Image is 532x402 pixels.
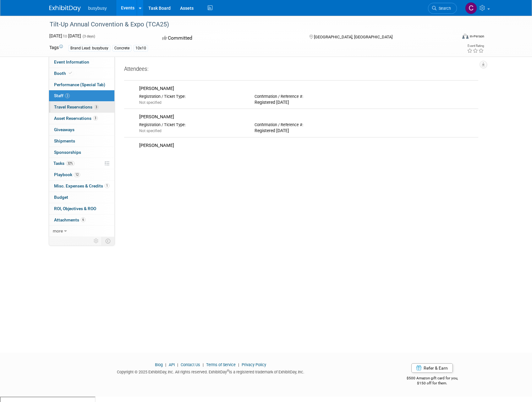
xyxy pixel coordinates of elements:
[124,65,478,74] div: Attendees:
[164,362,168,367] span: |
[88,6,107,11] span: busybusy
[54,71,73,76] span: Booth
[69,71,72,75] i: Booth reservation complete
[436,6,451,11] span: Search
[54,138,75,143] span: Shipments
[139,100,162,105] span: Not specified
[462,34,469,39] img: Format-Inperson.png
[134,45,148,52] div: 10x10
[428,3,457,14] a: Search
[139,114,476,120] div: [PERSON_NAME]
[181,362,200,367] a: Contact Us
[314,35,392,39] span: [GEOGRAPHIC_DATA], [GEOGRAPHIC_DATA]
[255,128,360,134] div: Registered [DATE]
[381,371,483,386] div: $500 Amazon gift card for you,
[49,79,114,90] a: Performance (Special Tab)
[49,169,114,180] a: Playbook12
[201,362,205,367] span: |
[49,147,114,158] a: Sponsorships
[169,362,175,367] a: API
[49,124,114,135] a: Giveaways
[237,362,241,367] span: |
[49,158,114,169] a: Tasks32%
[139,122,245,127] div: Registration / Ticket Type:
[69,45,110,52] div: Brand Lead: busybusy
[469,34,484,39] div: In-Person
[82,34,95,38] span: (3 days)
[54,206,96,211] span: ROI, Objectives & ROO
[420,33,485,42] div: Event Format
[54,172,80,177] span: Playbook
[49,181,114,192] a: Misc. Expenses & Credits1
[411,363,453,373] a: Refer & Earn
[65,93,70,98] span: 3
[49,68,114,79] a: Booth
[49,368,372,375] div: Copyright © 2025 ExhibitDay, Inc. All rights reserved. ExhibitDay is a registered trademark of Ex...
[62,33,68,38] span: to
[54,116,98,121] span: Asset Reservations
[139,94,245,99] div: Registration / Ticket Type:
[49,102,114,113] a: Travel Reservations3
[53,161,74,166] span: Tasks
[105,183,109,188] span: 1
[49,226,114,237] a: more
[139,142,476,148] div: [PERSON_NAME]
[54,104,99,109] span: Travel Reservations
[49,57,114,68] a: Event Information
[54,183,109,188] span: Misc. Expenses & Credits
[227,369,229,372] sup: ®
[53,228,63,233] span: more
[49,215,114,226] a: Attachments6
[49,113,114,124] a: Asset Reservations3
[54,93,70,98] span: Staff
[66,161,74,166] span: 32%
[74,172,80,177] span: 12
[112,45,131,52] div: Concrete
[139,86,476,92] div: [PERSON_NAME]
[49,44,63,52] td: Tags
[139,129,162,133] span: Not specified
[176,362,180,367] span: |
[101,237,114,245] td: Toggle Event Tabs
[160,33,299,44] div: Committed
[49,5,81,12] img: ExhibitDay
[93,116,98,120] span: 3
[242,362,266,367] a: Privacy Policy
[49,203,114,214] a: ROI, Objectives & ROO
[49,90,114,101] a: Staff3
[49,192,114,203] a: Budget
[54,82,105,87] span: Performance (Special Tab)
[49,136,114,147] a: Shipments
[255,122,360,127] div: Confirmation / Reference #:
[465,2,477,14] img: Collin Larson
[94,105,99,109] span: 3
[381,381,483,386] div: $150 off for them.
[255,94,360,99] div: Confirmation / Reference #:
[467,44,484,47] div: Event Rating
[54,150,81,155] span: Sponsorships
[255,100,360,105] div: Registered [DATE]
[54,195,68,200] span: Budget
[49,33,81,38] span: [DATE] [DATE]
[47,19,447,30] div: Tilt-Up Annual Convention & Expo (TCA25)
[155,362,163,367] a: Blog
[81,217,85,222] span: 6
[54,217,85,222] span: Attachments
[54,59,89,64] span: Event Information
[54,127,74,132] span: Giveaways
[91,237,102,245] td: Personalize Event Tab Strip
[206,362,236,367] a: Terms of Service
